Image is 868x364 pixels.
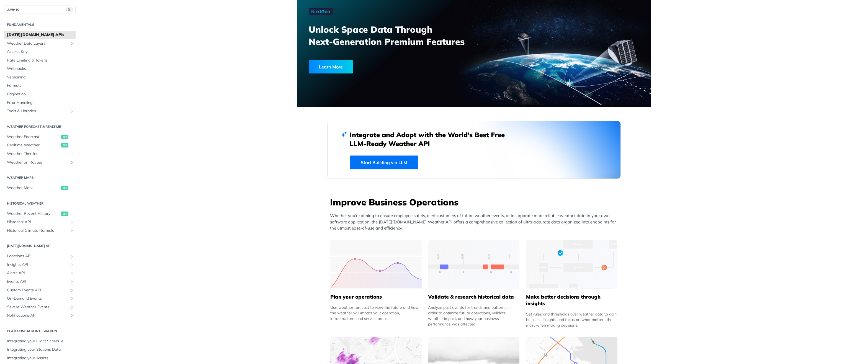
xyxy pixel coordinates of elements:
span: Weather Forecast [7,134,60,140]
a: Integrating your Assets [4,354,76,362]
a: Error Handling [4,99,76,107]
a: Weather on RoutesShow subpages for Weather on Routes [4,158,76,167]
a: Events APIShow subpages for Events API [4,278,76,286]
h2: Platform DATA integration [4,329,76,334]
span: Weather on Routes [7,160,68,165]
span: Historical Climate Normals [7,228,68,233]
span: Locations API [7,253,68,259]
div: Set rules and thresholds over weather data to gain business insights and focus on what matters th... [526,311,617,328]
span: Integrating your Assets [7,355,74,361]
button: Show subpages for Insights API [70,263,74,267]
span: Notifications API [7,313,68,318]
a: On-Demand EventsShow subpages for On-Demand Events [4,294,76,303]
h3: Improve Business Operations [330,196,621,208]
h5: Make better decisions through insights [526,294,617,307]
h2: Fundamentals [4,22,76,27]
span: Realtime Weather [7,142,60,148]
div: Analyze past events for trends and patterns in order to optimize future operations, validate weat... [428,305,519,327]
a: Historical Climate NormalsShow subpages for Historical Climate Normals [4,226,76,235]
img: 13d7ca0-group-496-2.svg [428,240,520,289]
a: Webhooks [4,65,76,73]
button: Show subpages for Events API [70,279,74,284]
span: Insights API [7,262,68,268]
button: Show subpages for Historical API [70,220,74,224]
a: Alerts APIShow subpages for Alerts API [4,269,76,277]
span: Tools & Libraries [7,108,68,114]
span: get [61,143,68,147]
span: Formats [7,83,74,88]
button: Show subpages for Custom Events API [70,288,74,292]
a: Weather Forecastget [4,133,76,141]
button: Show subpages for Weather Data Layers [70,41,74,46]
span: Pagination [7,91,74,97]
span: Weather Maps [7,185,60,191]
span: On-Demand Events [7,296,68,301]
a: Access Keys [4,48,76,56]
span: get [61,212,68,216]
span: ⌘/ [66,7,73,12]
img: 39565e8-group-4962x.svg [330,240,422,289]
a: Weather Mapsget [4,184,76,192]
img: a22d113-group-496-32x.svg [526,240,617,289]
a: Formats [4,82,76,90]
div: Use weather forecast to view the future and how the weather will impact your operation, infrastru... [330,305,422,321]
h2: Historical Weather [4,201,76,206]
span: Integrating your Stations Data [7,347,74,352]
h2: Integrate and Adapt with the World’s Best Free LLM-Ready Weather API [350,130,513,148]
a: Start Building via LLM [350,156,418,169]
a: Tools & LibrariesShow subpages for Tools & Libraries [4,107,76,115]
button: Show subpages for Locations API [70,254,74,258]
span: Rate Limiting & Tokens [7,58,74,63]
span: Weather Recent History [7,211,60,217]
a: Severe Weather EventsShow subpages for Severe Weather Events [4,303,76,311]
div: Learn More [309,60,353,73]
span: Integrating your Flight Schedule [7,338,74,344]
button: JUMP TO⌘/ [4,6,76,14]
span: Error Handling [7,100,74,106]
button: Show subpages for Weather Timelines [70,152,74,156]
span: Historical API [7,219,68,225]
button: Show subpages for Tools & Libraries [70,109,74,113]
h5: Plan your operations [330,294,422,300]
h2: [DATE][DOMAIN_NAME] API [4,243,76,248]
a: Pagination [4,90,76,98]
a: Integrating your Flight Schedule [4,337,76,345]
span: Severe Weather Events [7,304,68,310]
p: Whether you’re aiming to ensure employee safety, alert customers of future weather events, or inc... [330,213,621,231]
button: Show subpages for Notifications API [70,313,74,318]
span: Webhooks [7,66,74,72]
a: [DATE][DOMAIN_NAME] APIs [4,31,76,39]
span: Versioning [7,75,74,80]
a: Locations APIShow subpages for Locations API [4,252,76,260]
a: Historical APIShow subpages for Historical API [4,218,76,226]
a: Learn More [309,60,446,73]
a: Versioning [4,73,76,82]
button: Show subpages for On-Demand Events [70,296,74,301]
a: Custom Events APIShow subpages for Custom Events API [4,286,76,294]
button: Show subpages for Alerts API [70,271,74,275]
a: Weather Data LayersShow subpages for Weather Data Layers [4,39,76,48]
h5: Validate & research historical data [428,294,519,300]
a: Weather TimelinesShow subpages for Weather Timelines [4,150,76,158]
button: Show subpages for Severe Weather Events [70,305,74,309]
button: Show subpages for Weather on Routes [70,160,74,165]
h2: Weather Maps [4,175,76,180]
a: Realtime Weatherget [4,141,76,149]
span: get [61,186,68,190]
a: Integrating your Stations Data [4,345,76,354]
a: Notifications APIShow subpages for Notifications API [4,311,76,320]
span: Access Keys [7,49,74,55]
h3: Unlock Space Data Through Next-Generation Premium Features [309,23,480,48]
h2: Weather Forecast & realtime [4,124,76,129]
span: [DATE][DOMAIN_NAME] APIs [7,32,74,38]
a: Weather Recent Historyget [4,210,76,218]
a: Insights APIShow subpages for Insights API [4,261,76,269]
a: Rate Limiting & Tokens [4,56,76,65]
button: Show subpages for Historical Climate Normals [70,228,74,233]
span: Events API [7,279,68,284]
span: Alerts API [7,270,68,276]
img: NextGen [309,8,333,15]
span: Custom Events API [7,287,68,293]
span: Weather Data Layers [7,41,68,46]
span: get [61,135,68,139]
